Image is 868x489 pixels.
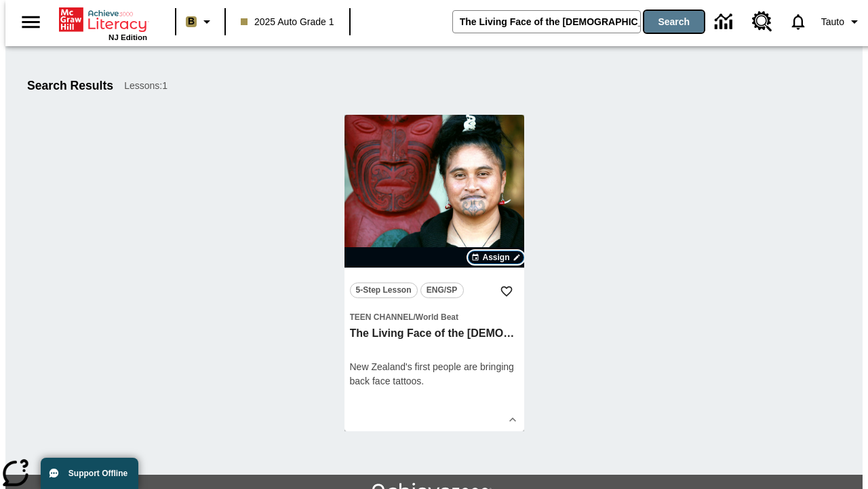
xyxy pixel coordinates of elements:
span: 5-Step Lesson [356,283,412,297]
div: New Zealand's first people are bringing back face tattoos. [350,360,519,388]
h3: The Living Face of the Māori [350,327,519,341]
div: lesson details [344,115,524,431]
button: Assign Choose Dates [468,251,524,264]
a: Data Center [707,3,744,41]
span: / [414,312,416,322]
span: Tauto [821,15,844,29]
button: ENG/SP [420,283,464,298]
h1: Search Results [27,79,113,93]
span: Lessons : 1 [124,79,167,93]
button: Profile/Settings [816,10,868,34]
a: Notifications [781,4,816,39]
button: 5-Step Lesson [350,283,418,298]
span: Support Offline [68,469,127,478]
button: Boost Class color is light brown. Change class color [180,10,220,34]
input: search field [453,11,640,33]
span: ENG/SP [427,283,457,297]
span: B [188,13,195,30]
button: Open side menu [11,2,51,42]
span: World Beat [416,312,458,322]
a: Resource Center, Will open in new tab [744,3,781,40]
div: Home [59,5,147,41]
span: NJ Edition [108,33,147,41]
button: Show Details [502,410,523,430]
button: Support Offline [41,458,138,489]
button: Add to Favorites [494,279,519,304]
button: Search [644,11,704,33]
span: Assign [482,251,509,264]
span: 2025 Auto Grade 1 [241,15,334,29]
a: Home [59,6,147,33]
span: Teen Channel [350,312,414,322]
span: Topic: Teen Channel/World Beat [350,310,519,324]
